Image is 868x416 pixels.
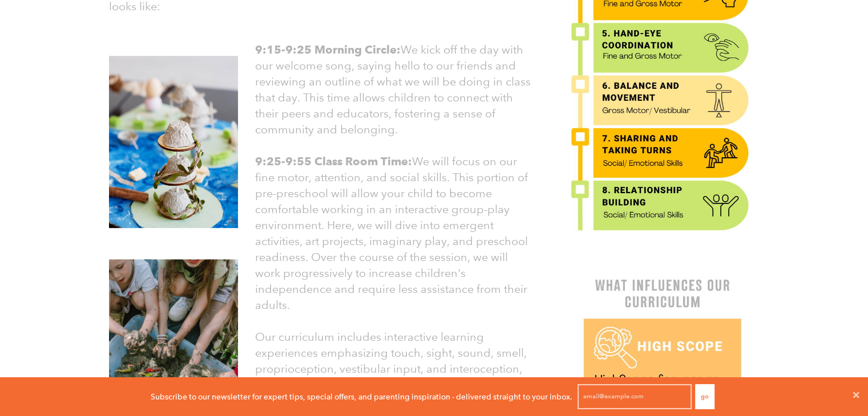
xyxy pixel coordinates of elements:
[255,43,531,136] font: We kick off the day with our welcome song, saying hello to our friends and reviewing an outline o...
[578,384,692,409] input: email@example.com
[695,384,714,409] button: Go
[255,154,528,312] font: We will focus on our fine motor, attention, and social skills. This portion of pre-preschool will...
[255,330,527,407] font: Our curriculum includes interactive learning experiences emphasizing touch, sight, sound, smell, ...
[255,43,401,56] strong: 9:15-9:25 Morning Circle:
[255,154,412,168] strong: 9:25-9:55 Class Room Time:
[151,390,572,403] p: Subscribe to our newsletter for expert tips, special offers, and parenting inspiration - delivere...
